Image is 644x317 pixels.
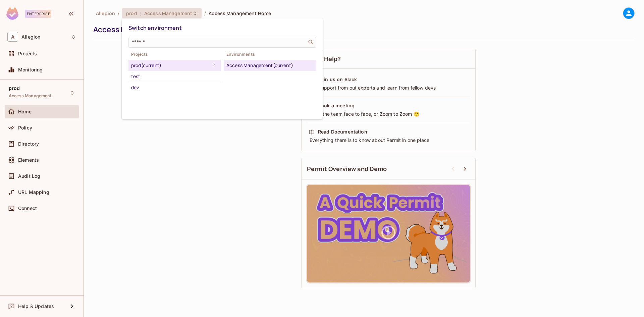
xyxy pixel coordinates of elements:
span: Switch environment [128,24,182,32]
span: Projects [128,52,221,57]
div: Access Management (current) [226,61,314,69]
div: test [131,72,218,81]
span: Environments [224,52,316,57]
div: prod (current) [131,61,210,69]
div: dev [131,84,218,92]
